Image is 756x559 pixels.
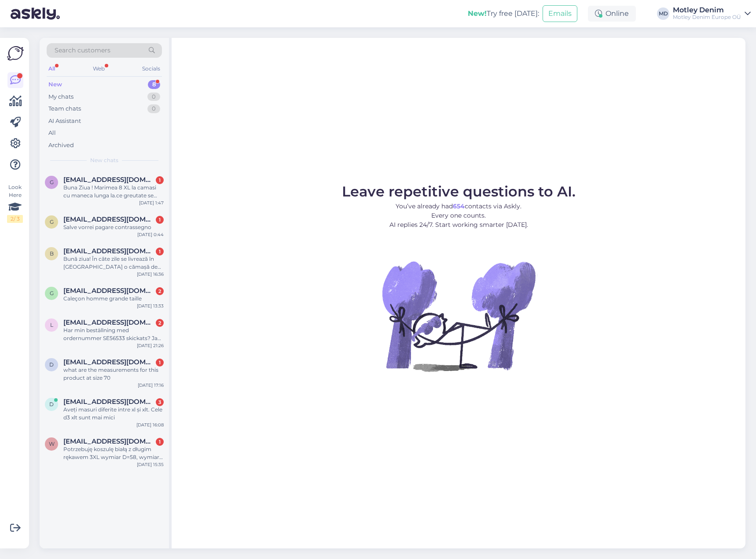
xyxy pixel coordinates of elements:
span: Search customers [55,46,110,55]
div: [DATE] 16:36 [137,271,164,278]
div: All [48,129,56,137]
div: Archived [48,141,74,150]
img: Askly Logo [7,45,24,62]
span: New chats [90,156,118,164]
span: d [49,401,54,407]
div: Potrzebuję koszulę białą z długim rękawem 3XL wymiar D=58, wymiar G=51. [63,445,164,461]
div: 2 / 3 [7,215,23,223]
div: New [48,80,62,89]
button: Emails [543,5,577,22]
div: Caleçon homme grande taille [63,295,164,303]
div: 0 [147,93,160,101]
div: [DATE] 16:08 [136,422,164,428]
div: 2 [156,287,164,295]
div: 0 [147,104,160,113]
span: d [49,361,54,368]
div: [DATE] 0:44 [137,231,164,238]
div: Team chats [48,104,81,113]
span: bondorpaula@gmail.com [63,247,155,255]
span: Gregoriperrucci@libero.it [63,215,155,223]
div: Try free [DATE]: [468,8,539,19]
div: Online [588,6,636,22]
b: 654 [453,202,465,210]
div: [DATE] 15:35 [137,461,164,468]
span: G [50,218,54,225]
span: b [50,250,54,257]
div: what are the measurements for this product at size 70 [63,366,164,382]
span: luddve_870@hotmail.com [63,318,155,326]
div: All [47,63,57,74]
div: Salve vorrei pagare contrassegno [63,223,164,231]
div: Web [91,63,106,74]
div: Bună ziua! În câte zile se livrează în [GEOGRAPHIC_DATA] o cămașă de bărbați ? [63,255,164,271]
div: Aveți masuri diferite intre xl și xlt. Cele d3 xlt sunt mai mici [63,406,164,422]
div: 2 [156,319,164,327]
span: w [49,441,55,447]
div: 1 [156,359,164,366]
p: You’ve already had contacts via Askly. Every one counts. AI replies 24/7. Start working smarter [... [342,202,576,230]
span: g [50,290,54,296]
img: No Chat active [379,237,538,395]
div: Look Here [7,183,23,223]
div: AI Assistant [48,117,81,126]
span: g.bourdet64@gmail.com [63,287,155,295]
div: 1 [156,248,164,255]
div: 8 [148,80,160,89]
div: 1 [156,176,164,184]
div: Buna Ziua ! Marimea 8 XL la camasi cu maneca lunga la.ce greutate se incadreaza?? [63,184,164,200]
div: [DATE] 21:26 [137,342,164,349]
div: 3 [156,398,164,406]
div: Motley Denim Europe OÜ [673,14,741,21]
div: My chats [48,93,73,101]
span: Leave repetitive questions to AI. [342,183,576,200]
div: [DATE] 13:33 [137,303,164,309]
b: New! [468,9,487,18]
span: druchidor@yahoo.com [63,358,155,366]
span: druchidor@yahoo.com [63,398,155,406]
div: 1 [156,438,164,446]
div: 1 [156,216,164,224]
span: Gosaadrian97@gmail.com [63,176,155,184]
div: Motley Denim [673,7,741,14]
div: [DATE] 17:16 [138,382,164,389]
span: G [50,179,54,185]
div: MD [657,7,669,20]
div: Har min beställning med ordernummer SE56533 skickats? Jag undrar eftersom jag inte har hört något... [63,326,164,342]
a: Motley DenimMotley Denim Europe OÜ [673,7,751,21]
div: Socials [140,63,162,74]
span: wprochowski@wp.pl [63,437,155,445]
span: l [50,322,53,328]
div: [DATE] 1:47 [139,200,164,206]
